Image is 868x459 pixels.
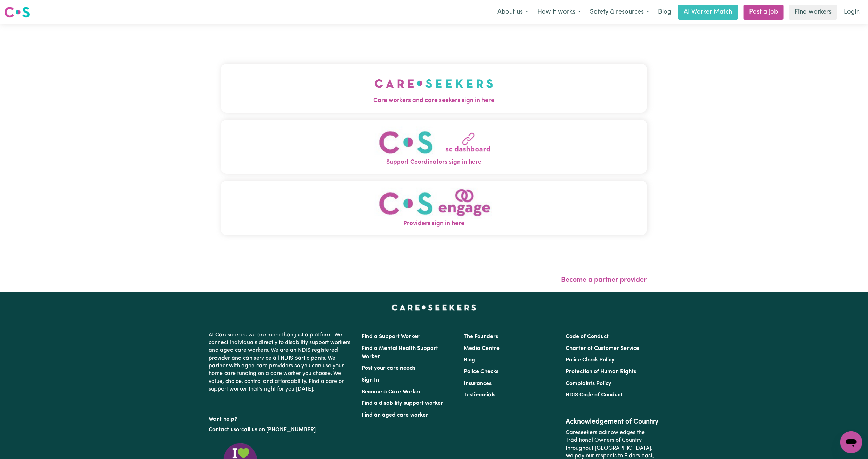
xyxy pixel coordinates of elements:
a: Testimonials [464,392,495,398]
a: Find a Support Worker [362,334,420,339]
a: Become a partner provider [561,277,647,284]
span: Care workers and care seekers sign in here [221,96,647,105]
a: Find a disability support worker [362,401,444,406]
a: Become a Care Worker [362,389,421,395]
a: Police Checks [464,369,498,375]
a: call us on [PHONE_NUMBER] [242,427,316,433]
a: Careseekers home page [392,305,476,310]
a: Contact us [209,427,236,433]
a: AI Worker Match [678,5,738,20]
a: Find an aged care worker [362,412,429,418]
a: Insurances [464,381,492,386]
a: Media Centre [464,346,500,351]
a: Blog [654,5,675,20]
span: Support Coordinators sign in here [221,158,647,167]
button: Support Coordinators sign in here [221,120,647,174]
h2: Acknowledgement of Country [566,418,659,426]
button: Care workers and care seekers sign in here [221,64,647,112]
a: Login [840,5,864,20]
a: NDIS Code of Conduct [566,392,623,398]
button: Safety & resources [585,5,654,19]
a: The Founders [464,334,498,339]
a: Careseekers logo [4,4,30,20]
p: Want help? [209,413,354,423]
a: Sign In [362,377,379,383]
a: Complaints Policy [566,381,611,386]
a: Find a Mental Health Support Worker [362,346,438,360]
a: Protection of Human Rights [566,369,636,375]
span: Providers sign in here [221,219,647,228]
p: or [209,423,354,436]
button: Providers sign in here [221,181,647,235]
a: Police Check Policy [566,357,614,363]
a: Post a job [744,5,784,20]
a: Blog [464,357,475,363]
button: How it works [533,5,585,19]
a: Code of Conduct [566,334,609,339]
a: Post your care needs [362,366,416,371]
a: Charter of Customer Service [566,346,639,351]
a: Find workers [789,5,837,20]
iframe: Button to launch messaging window, conversation in progress [840,431,862,453]
button: About us [493,5,533,19]
p: At Careseekers we are more than just a platform. We connect individuals directly to disability su... [209,328,354,396]
img: Careseekers logo [4,6,30,18]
